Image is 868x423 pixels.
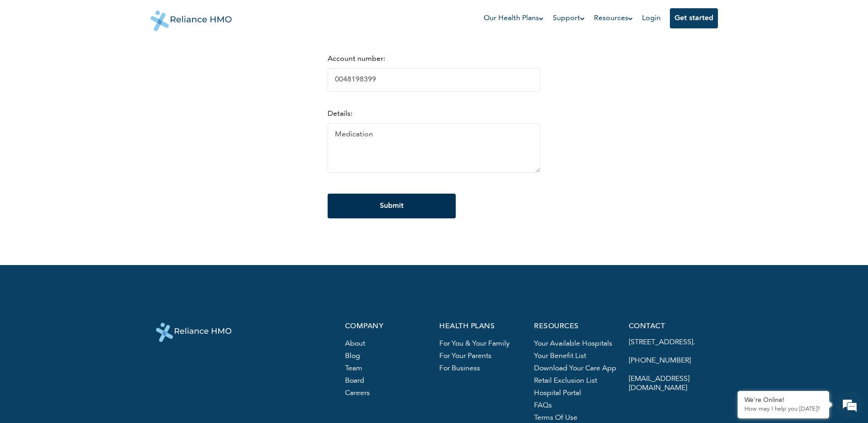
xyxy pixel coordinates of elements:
div: Chat with us now [48,51,154,63]
p: How may I help you today? [744,406,822,413]
a: Support [553,13,585,24]
p: health plans [439,323,523,331]
a: For business [439,365,480,372]
a: Your available hospitals [534,340,612,347]
label: Details: [328,110,352,118]
a: Retail exclusion list [534,377,597,385]
a: For your parents [439,352,491,360]
a: Download your care app [534,365,616,372]
a: About [345,340,365,347]
img: Reliance HMO's Logo [151,4,232,31]
textarea: Type your message and hit 'Enter' [5,278,174,310]
a: blog [345,352,360,360]
label: Account number: [328,55,385,63]
a: board [345,377,364,385]
a: careers [345,390,370,397]
div: FAQs [90,310,175,339]
p: contact [629,323,712,331]
a: team [345,365,362,372]
button: Get started [670,8,718,28]
a: hospital portal [534,390,581,397]
img: d_794563401_company_1708531726252_794563401 [17,46,37,69]
a: [PHONE_NUMBER] [629,357,691,364]
div: We're Online! [744,396,822,404]
p: company [345,323,429,331]
span: We're online! [53,130,126,222]
input: Submit [328,194,456,218]
a: Login [642,15,661,22]
div: Minimize live chat window [150,5,172,27]
a: Our Health Plans [484,13,544,24]
a: [STREET_ADDRESS]. [629,339,695,346]
p: resources [534,323,618,331]
a: Your benefit list [534,352,586,360]
img: logo-white.svg [156,323,232,342]
span: Conversation [5,326,90,333]
a: FAQs [534,402,552,409]
a: terms of use [534,414,577,422]
a: [EMAIL_ADDRESS][DOMAIN_NAME] [629,375,690,392]
a: Resources [594,13,633,24]
a: For you & your family [439,340,510,347]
